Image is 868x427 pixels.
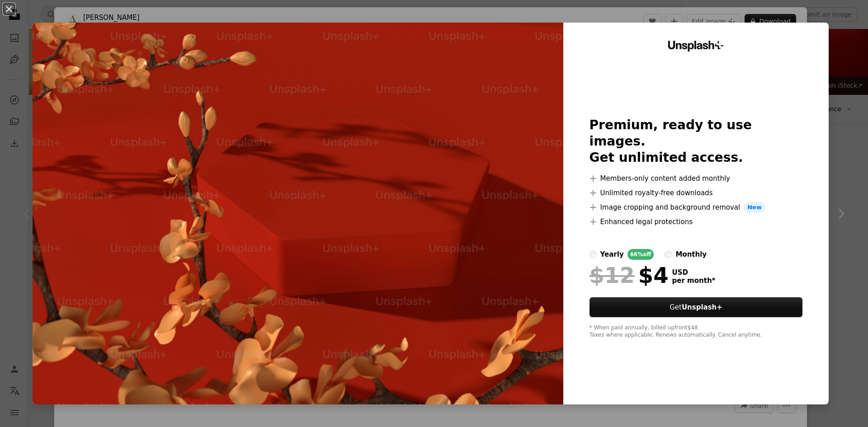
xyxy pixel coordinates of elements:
[665,251,672,258] input: monthly
[590,202,803,213] li: Image cropping and background removal
[590,297,803,317] button: GetUnsplash+
[744,202,765,213] span: New
[627,249,654,260] div: 66% off
[675,249,707,260] div: monthly
[682,303,722,311] strong: Unsplash+
[590,188,803,198] li: Unlimited royalty-free downloads
[590,216,803,227] li: Enhanced legal protections
[672,277,716,285] span: per month *
[590,324,803,339] div: * When paid annually, billed upfront $48 Taxes where applicable. Renews automatically. Cancel any...
[590,263,635,287] span: $12
[590,173,803,184] li: Members-only content added monthly
[600,249,624,260] div: yearly
[590,251,597,258] input: yearly66%off
[672,268,716,277] span: USD
[590,117,803,166] h2: Premium, ready to use images. Get unlimited access.
[590,263,669,287] div: $4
